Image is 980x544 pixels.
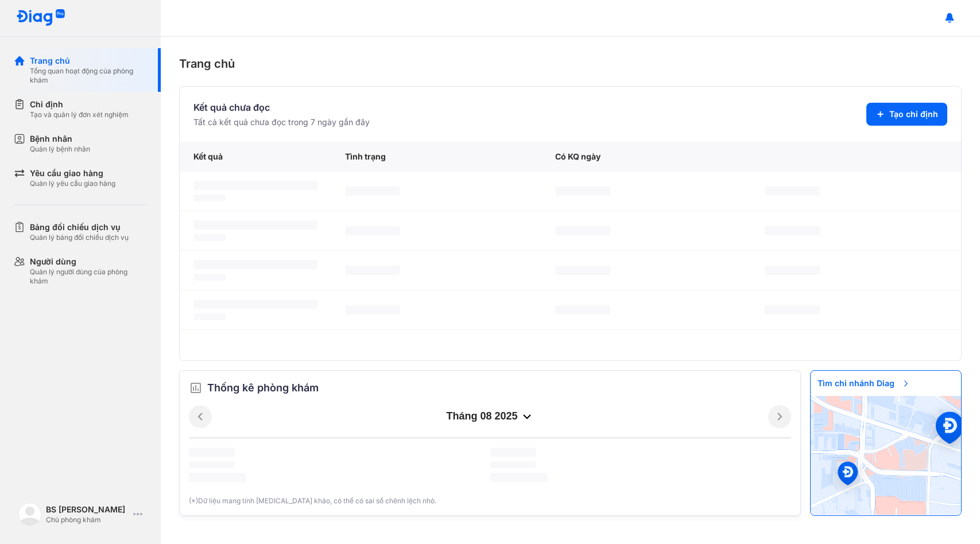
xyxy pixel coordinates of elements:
div: Trang chủ [30,55,147,67]
span: ‌ [193,220,317,230]
span: ‌ [555,186,610,196]
div: Kết quả [180,142,331,172]
div: Tất cả kết quả chưa đọc trong 7 ngày gần đây [193,116,370,128]
span: Tìm chi nhánh Diag [811,371,917,396]
span: ‌ [765,186,820,196]
span: ‌ [189,461,235,468]
span: Thống kê phòng khám [207,380,319,396]
span: ‌ [193,181,317,190]
span: ‌ [555,305,610,314]
span: ‌ [765,226,820,235]
div: Chủ phòng khám [46,515,129,524]
span: ‌ [765,305,820,314]
span: ‌ [765,266,820,275]
div: Quản lý bảng đối chiếu dịch vụ [30,233,129,242]
span: ‌ [345,186,400,196]
div: Người dùng [30,256,147,267]
img: logo [18,503,41,526]
div: Tổng quan hoạt động của phòng khám [30,67,147,85]
span: ‌ [193,260,317,269]
div: Trang chủ [179,55,962,72]
span: ‌ [490,461,536,468]
span: ‌ [193,274,226,281]
div: Quản lý bệnh nhân [30,145,90,154]
span: Tạo chỉ định [889,108,938,120]
div: Có KQ ngày [541,142,752,172]
span: ‌ [345,226,400,235]
span: ‌ [193,234,226,241]
div: Bệnh nhân [30,133,90,145]
span: ‌ [189,448,235,457]
div: Bảng đối chiếu dịch vụ [30,222,129,233]
div: Tình trạng [331,142,541,172]
div: Yêu cầu giao hàng [30,168,115,179]
img: order.5a6da16c.svg [189,381,203,395]
div: BS [PERSON_NAME] [46,504,129,515]
img: logo [16,9,65,27]
div: (*)Dữ liệu mang tính [MEDICAL_DATA] khảo, có thể có sai số chênh lệch nhỏ. [189,496,791,506]
div: Tạo và quản lý đơn xét nghiệm [30,110,129,119]
span: ‌ [345,266,400,275]
span: ‌ [193,313,226,320]
span: ‌ [193,195,226,201]
div: Chỉ định [30,99,129,110]
span: ‌ [490,448,536,457]
span: ‌ [193,300,317,309]
div: Kết quả chưa đọc [193,100,370,114]
span: ‌ [555,226,610,235]
span: ‌ [555,266,610,275]
div: Quản lý yêu cầu giao hàng [30,179,115,188]
button: Tạo chỉ định [866,103,947,126]
span: ‌ [189,473,246,482]
div: tháng 08 2025 [212,410,768,423]
div: Quản lý người dùng của phòng khám [30,267,147,286]
span: ‌ [345,305,400,314]
span: ‌ [490,473,548,482]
